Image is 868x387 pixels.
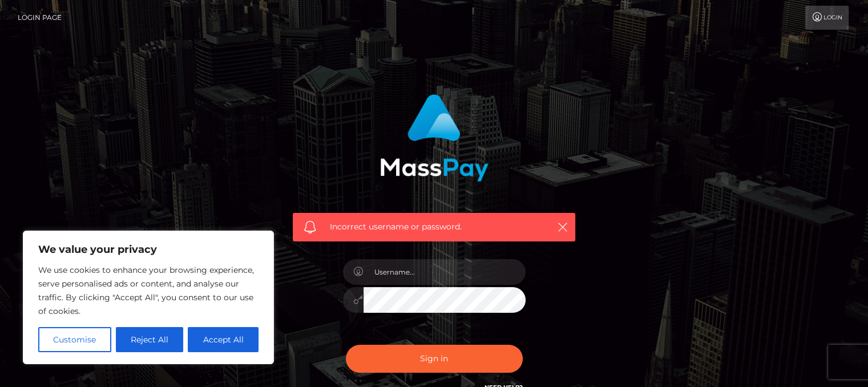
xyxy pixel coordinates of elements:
[38,263,259,318] p: We use cookies to enhance your browsing experience, serve personalised ads or content, and analys...
[116,327,184,352] button: Reject All
[188,327,259,352] button: Accept All
[18,6,62,30] a: Login Page
[346,345,523,373] button: Sign in
[38,243,259,256] p: We value your privacy
[330,221,538,233] span: Incorrect username or password.
[364,259,526,285] input: Username...
[380,94,488,182] img: MassPay Login
[38,327,111,352] button: Customise
[23,231,274,364] div: We value your privacy
[805,6,849,30] a: Login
